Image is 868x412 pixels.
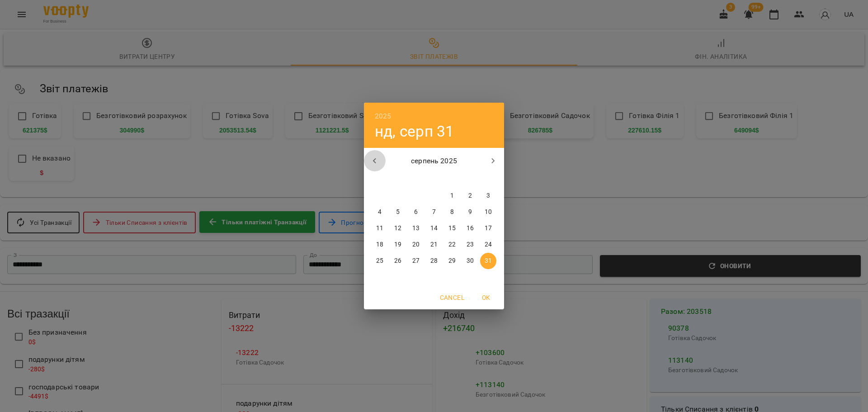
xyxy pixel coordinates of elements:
p: 27 [412,256,420,265]
button: 31 [480,253,496,269]
p: 6 [414,208,418,217]
span: вт [390,174,406,183]
p: 9 [468,208,472,217]
p: 18 [376,240,383,249]
button: 4 [372,204,388,220]
p: 26 [394,256,401,265]
button: 2 [462,188,478,204]
p: 22 [448,240,456,249]
p: 8 [450,208,454,217]
p: 24 [485,240,492,249]
button: 30 [462,253,478,269]
p: 10 [485,208,492,217]
p: 5 [396,208,400,217]
button: 13 [408,220,424,237]
button: 20 [408,237,424,253]
button: 2025 [375,110,392,123]
p: 19 [394,240,401,249]
button: нд, серп 31 [375,122,454,141]
button: 5 [390,204,406,220]
p: 11 [376,224,383,233]
button: 14 [426,220,442,237]
button: 3 [480,188,496,204]
button: 1 [444,188,460,204]
p: 16 [467,224,474,233]
p: 14 [430,224,438,233]
button: 8 [444,204,460,220]
button: 10 [480,204,496,220]
p: 12 [394,224,401,233]
span: пн [372,174,388,183]
button: 6 [408,204,424,220]
p: 7 [432,208,436,217]
span: чт [426,174,442,183]
p: 4 [378,208,382,217]
span: сб [462,174,478,183]
p: 30 [467,256,474,265]
button: 15 [444,220,460,237]
button: 25 [372,253,388,269]
button: 27 [408,253,424,269]
button: 12 [390,220,406,237]
span: Cancel [440,292,464,303]
button: 9 [462,204,478,220]
button: 28 [426,253,442,269]
button: 26 [390,253,406,269]
button: 18 [372,237,388,253]
button: 23 [462,237,478,253]
p: 3 [486,191,490,200]
p: серпень 2025 [386,156,483,166]
button: 7 [426,204,442,220]
p: 23 [467,240,474,249]
span: ср [408,174,424,183]
p: 28 [430,256,438,265]
button: 24 [480,237,496,253]
p: 25 [376,256,383,265]
button: 19 [390,237,406,253]
button: OK [472,289,500,306]
button: Cancel [436,289,468,306]
p: 1 [450,191,454,200]
p: 20 [412,240,420,249]
span: OK [475,292,497,303]
span: нд [480,174,496,183]
button: 29 [444,253,460,269]
button: 11 [372,220,388,237]
p: 17 [485,224,492,233]
button: 22 [444,237,460,253]
p: 21 [430,240,438,249]
p: 13 [412,224,420,233]
p: 29 [448,256,456,265]
span: пт [444,174,460,183]
button: 21 [426,237,442,253]
p: 2 [468,191,472,200]
p: 31 [485,256,492,265]
button: 17 [480,220,496,237]
p: 15 [448,224,456,233]
button: 16 [462,220,478,237]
